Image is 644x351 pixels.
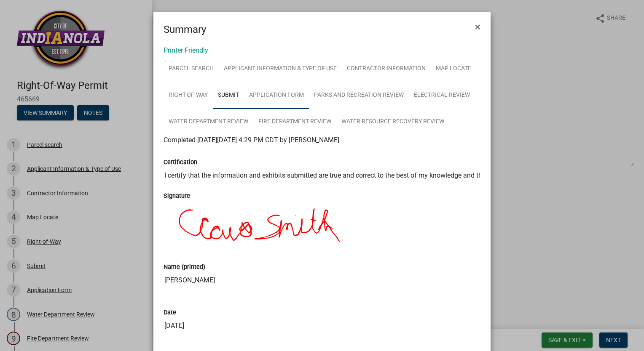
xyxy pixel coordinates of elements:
img: ykTD60AAAAGSURBVAMAaNjk9Tyv4HEAAAAASUVORK5CYII= [164,201,603,243]
a: Map Locate [431,56,476,82]
label: Name (printed) [164,264,205,270]
a: Application Form [244,82,309,109]
a: Parks and Recreation Review [309,82,409,109]
span: Completed [DATE][DATE] 4:29 PM CDT by [PERSON_NAME] [164,136,339,144]
label: Signature [164,193,190,199]
a: Water Resource Recovery Review [336,109,449,136]
a: Applicant Information & Type of Use [219,56,342,82]
a: Right-of-Way [164,82,213,109]
a: Contractor Information [342,56,431,82]
span: × [475,21,480,33]
label: Certification [164,160,197,165]
label: Date [164,310,176,316]
a: Fire Department Review [253,109,336,136]
h4: Summary [164,22,206,37]
button: Close [468,15,487,39]
a: Printer Friendly [164,46,208,54]
a: Water Department Review [164,109,253,136]
a: Parcel search [164,56,219,82]
a: Submit [213,82,244,109]
a: Electrical Review [409,82,475,109]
